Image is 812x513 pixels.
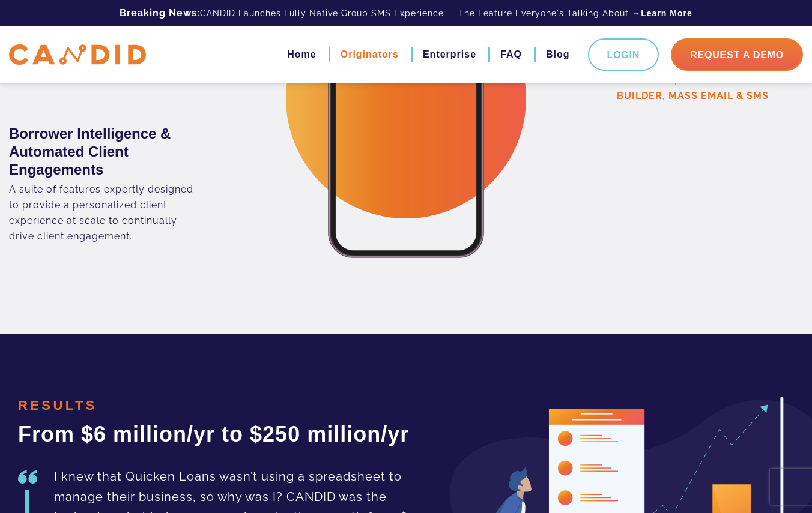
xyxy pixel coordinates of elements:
b: Breaking News: [120,7,200,19]
a: Originators [341,44,399,65]
a: Blog [546,44,570,65]
a: Learn More [641,7,692,19]
a: Request A Demo [671,38,803,71]
a: Login [588,38,659,71]
a: FAQ [500,44,522,65]
div: A suite of features expertly designed to provide a personalized client experience at scale to con... [9,182,195,244]
h3: Borrower Intelligence & Automated Client Engagements [9,125,195,179]
h4: RESULTS [18,397,463,415]
img: CANDID APP [9,44,146,65]
a: Home [287,44,316,65]
a: Enterprise [423,44,476,65]
h2: From $6 million/yr to $250 million/yr [18,421,463,448]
